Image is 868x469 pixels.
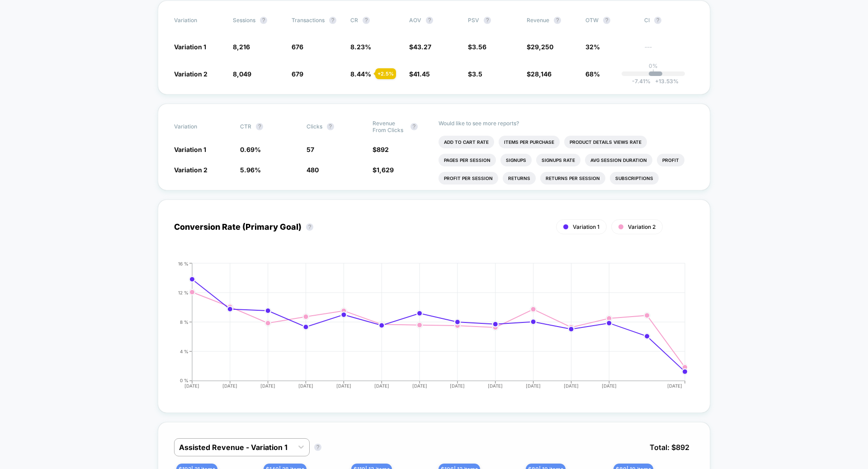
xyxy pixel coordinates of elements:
[260,383,275,388] tspan: [DATE]
[233,17,255,24] span: Sessions
[564,383,579,388] tspan: [DATE]
[644,17,694,24] span: CI
[472,70,482,78] span: 3.5
[180,348,189,354] tspan: 4 %
[350,17,358,24] span: CR
[410,123,418,130] button: ?
[307,123,322,130] span: Clicks
[256,123,263,130] button: ?
[413,70,430,78] span: 41.45
[585,154,652,166] li: Avg Session Duration
[298,383,313,388] tspan: [DATE]
[439,120,694,127] p: Would like to see more reports?
[531,70,552,78] span: 28,146
[654,17,661,24] button: ?
[180,378,189,383] tspan: 0 %
[222,383,237,388] tspan: [DATE]
[184,383,199,388] tspan: [DATE]
[644,44,694,51] span: ---
[409,17,421,24] span: AOV
[564,136,647,148] li: Product Details Views Rate
[413,43,431,51] span: 43.27
[602,383,617,388] tspan: [DATE]
[527,17,549,24] span: Revenue
[439,154,496,166] li: Pages Per Session
[174,120,224,133] span: Variation
[651,78,679,85] span: 13.53 %
[174,43,206,51] span: Variation 1
[307,146,314,153] span: 57
[178,289,189,295] tspan: 12 %
[233,70,251,78] span: 8,049
[499,136,560,148] li: Items Per Purchase
[667,383,682,388] tspan: [DATE]
[527,70,552,78] span: $
[174,146,206,153] span: Variation 1
[540,172,605,185] li: Returns Per Session
[240,146,261,153] span: 0.69 %
[174,166,208,174] span: Variation 2
[536,154,580,166] li: Signups Rate
[450,383,465,388] tspan: [DATE]
[292,17,325,24] span: Transactions
[527,43,553,51] span: $
[336,383,351,388] tspan: [DATE]
[531,43,553,51] span: 29,250
[573,223,599,230] span: Variation 1
[178,261,189,266] tspan: 16 %
[377,166,394,174] span: 1,629
[500,154,532,166] li: Signups
[645,438,694,456] span: Total: $ 892
[426,17,433,24] button: ?
[174,17,224,24] span: Variation
[652,69,654,76] p: |
[233,43,250,51] span: 8,216
[373,166,394,174] span: $
[503,172,536,185] li: Returns
[180,319,189,324] tspan: 8 %
[657,154,684,166] li: Profit
[585,43,600,51] span: 32%
[409,43,431,51] span: $
[554,17,561,24] button: ?
[374,383,389,388] tspan: [DATE]
[240,123,251,130] span: CTR
[174,70,208,78] span: Variation 2
[585,70,600,78] span: 68%
[363,17,370,24] button: ?
[603,17,610,24] button: ?
[632,78,651,85] span: -7.41 %
[439,136,494,148] li: Add To Cart Rate
[327,123,334,130] button: ?
[292,43,303,51] span: 676
[439,172,498,185] li: Profit Per Session
[628,223,656,230] span: Variation 2
[314,444,321,451] button: ?
[329,17,336,24] button: ?
[472,43,486,51] span: 3.56
[350,70,371,78] span: 8.44 %
[655,78,659,85] span: +
[468,17,479,24] span: PSV
[585,17,635,24] span: OTW
[468,70,482,78] span: $
[373,120,406,133] span: Revenue From Clicks
[649,62,658,69] p: 0%
[610,172,659,185] li: Subscriptions
[468,43,486,51] span: $
[306,223,313,231] button: ?
[307,166,319,174] span: 480
[484,17,491,24] button: ?
[350,43,371,51] span: 8.23 %
[412,383,427,388] tspan: [DATE]
[488,383,503,388] tspan: [DATE]
[240,166,261,174] span: 5.96 %
[377,146,389,153] span: 892
[373,146,389,153] span: $
[292,70,303,78] span: 679
[375,68,396,79] div: + 2.5 %
[165,261,685,397] div: CONVERSION_RATE
[526,383,541,388] tspan: [DATE]
[409,70,430,78] span: $
[260,17,267,24] button: ?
